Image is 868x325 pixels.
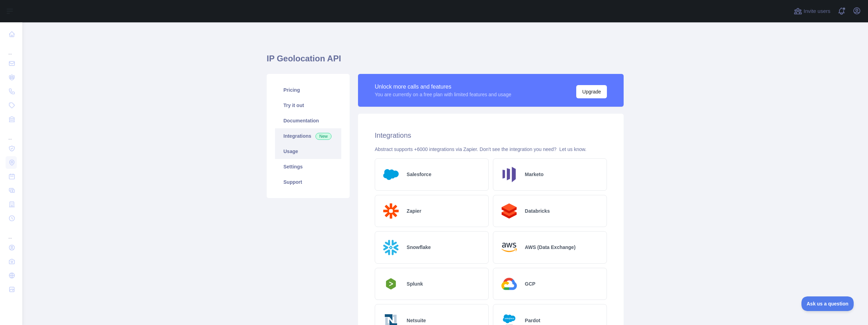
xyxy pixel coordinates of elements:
[801,296,854,311] iframe: Toggle Customer Support
[407,244,431,251] h2: Snowflake
[6,226,17,240] div: ...
[407,207,421,214] h2: Zapier
[559,146,586,152] a: Let us know.
[267,53,624,70] h1: IP Geolocation API
[576,85,607,98] button: Upgrade
[381,276,401,292] img: Logo
[6,42,17,56] div: ...
[275,128,341,144] a: Integrations New
[525,207,550,214] h2: Databricks
[525,280,535,287] h2: GCP
[275,113,341,128] a: Documentation
[381,201,401,221] img: Logo
[375,130,607,140] h2: Integrations
[792,6,832,17] button: Invite users
[375,91,511,98] div: You are currently on a free plan with limited features and usage
[315,133,332,140] span: New
[525,171,544,178] h2: Marketo
[499,274,519,294] img: Logo
[499,164,519,185] img: Logo
[275,82,341,98] a: Pricing
[275,98,341,113] a: Try it out
[275,159,341,174] a: Settings
[381,237,401,258] img: Logo
[275,144,341,159] a: Usage
[375,146,607,153] div: Abstract supports +6000 integrations via Zapier. Don't see the integration you need?
[407,171,432,178] h2: Salesforce
[499,201,519,221] img: Logo
[407,317,426,324] h2: Netsuite
[6,127,17,141] div: ...
[275,174,341,190] a: Support
[525,317,540,324] h2: Pardot
[407,280,423,287] h2: Splunk
[499,237,519,258] img: Logo
[381,164,401,185] img: Logo
[375,83,511,91] div: Unlock more calls and features
[525,244,576,251] h2: AWS (Data Exchange)
[804,7,830,15] span: Invite users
